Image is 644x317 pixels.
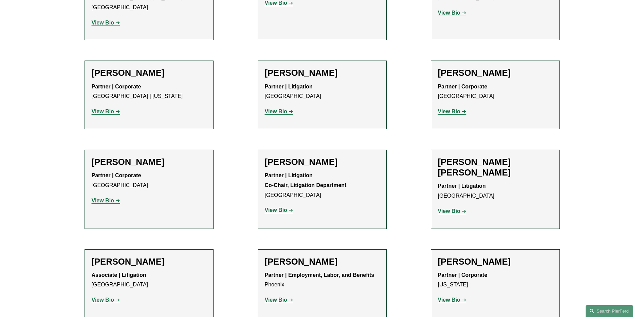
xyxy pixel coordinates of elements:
strong: Partner | Corporate [92,84,141,89]
strong: View Bio [265,297,287,303]
a: View Bio [438,208,466,214]
a: View Bio [92,198,120,203]
h2: [PERSON_NAME] [92,157,206,167]
a: View Bio [438,10,466,16]
a: View Bio [92,297,120,303]
p: [GEOGRAPHIC_DATA] [438,82,553,102]
strong: View Bio [265,207,287,213]
a: Search this site [586,305,633,317]
a: View Bio [265,109,293,114]
a: View Bio [92,109,120,114]
h2: [PERSON_NAME] [92,68,206,78]
strong: View Bio [265,109,287,114]
strong: Partner | Corporate [438,84,487,89]
p: [GEOGRAPHIC_DATA] [438,181,553,201]
h2: [PERSON_NAME] [PERSON_NAME] [438,157,553,178]
h2: [PERSON_NAME] [438,256,553,267]
strong: Associate | Litigation [92,272,146,278]
strong: Partner | Corporate [438,272,487,278]
a: View Bio [265,297,293,303]
a: View Bio [438,297,466,303]
strong: View Bio [438,208,460,214]
strong: View Bio [92,297,114,303]
strong: View Bio [92,109,114,114]
strong: Partner | Corporate [92,172,141,178]
h2: [PERSON_NAME] [92,256,206,267]
h2: [PERSON_NAME] [265,157,380,167]
strong: View Bio [438,297,460,303]
h2: [PERSON_NAME] [438,68,553,78]
a: View Bio [92,20,120,26]
strong: Partner | Employment, Labor, and Benefits [265,272,374,278]
a: View Bio [438,109,466,114]
p: [GEOGRAPHIC_DATA] [265,82,380,102]
p: [GEOGRAPHIC_DATA] [92,270,206,290]
h2: [PERSON_NAME] [265,256,380,267]
strong: Partner | Litigation Co-Chair, Litigation Department [265,172,347,188]
strong: View Bio [438,109,460,114]
strong: Partner | Litigation [438,183,486,189]
strong: Partner | Litigation [265,84,313,89]
strong: View Bio [92,20,114,26]
strong: View Bio [438,10,460,16]
strong: View Bio [92,198,114,203]
p: [US_STATE] [438,270,553,290]
p: [GEOGRAPHIC_DATA] [92,171,206,190]
p: [GEOGRAPHIC_DATA] [265,171,380,200]
p: [GEOGRAPHIC_DATA] | [US_STATE] [92,82,206,102]
p: Phoenix [265,270,380,290]
h2: [PERSON_NAME] [265,68,380,78]
a: View Bio [265,207,293,213]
